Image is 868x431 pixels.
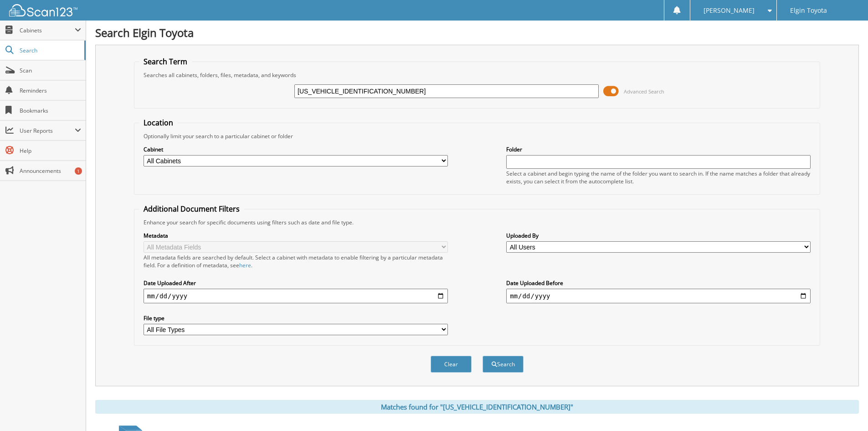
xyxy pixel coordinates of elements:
label: File type [144,314,448,322]
div: Optionally limit your search to a particular cabinet or folder [139,132,815,140]
span: Help [20,147,81,155]
span: Elgin Toyota [790,8,827,13]
div: Searches all cabinets, folders, files, metadata, and keywords [139,71,815,79]
legend: Location [139,118,178,128]
legend: Additional Document Filters [139,204,244,214]
button: Clear [431,356,472,373]
span: Advanced Search [624,88,664,95]
input: start [144,289,448,303]
div: Matches found for "[US_VEHICLE_IDENTIFICATION_NUMBER]" [95,400,859,414]
div: All metadata fields are searched by default. Select a cabinet with metadata to enable filtering b... [144,254,448,269]
label: Uploaded By [506,232,811,239]
h1: Search Elgin Toyota [95,25,859,40]
div: Enhance your search for specific documents using filters such as date and file type. [139,218,815,226]
label: Metadata [144,232,448,239]
span: [PERSON_NAME] [704,8,755,13]
div: Select a cabinet and begin typing the name of the folder you want to search in. If the name match... [506,170,811,185]
button: Search [483,356,524,373]
span: Scan [20,67,81,74]
span: Cabinets [20,26,75,34]
span: User Reports [20,127,75,135]
span: Announcements [20,167,81,175]
span: Bookmarks [20,107,81,114]
legend: Search Term [139,57,192,67]
label: Date Uploaded Before [506,279,811,287]
div: 1 [75,167,82,175]
label: Folder [506,145,811,153]
span: Search [20,47,80,54]
input: end [506,289,811,303]
span: Reminders [20,87,81,94]
label: Cabinet [144,145,448,153]
a: here [239,261,251,269]
label: Date Uploaded After [144,279,448,287]
img: scan123-logo-white.svg [9,4,77,16]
